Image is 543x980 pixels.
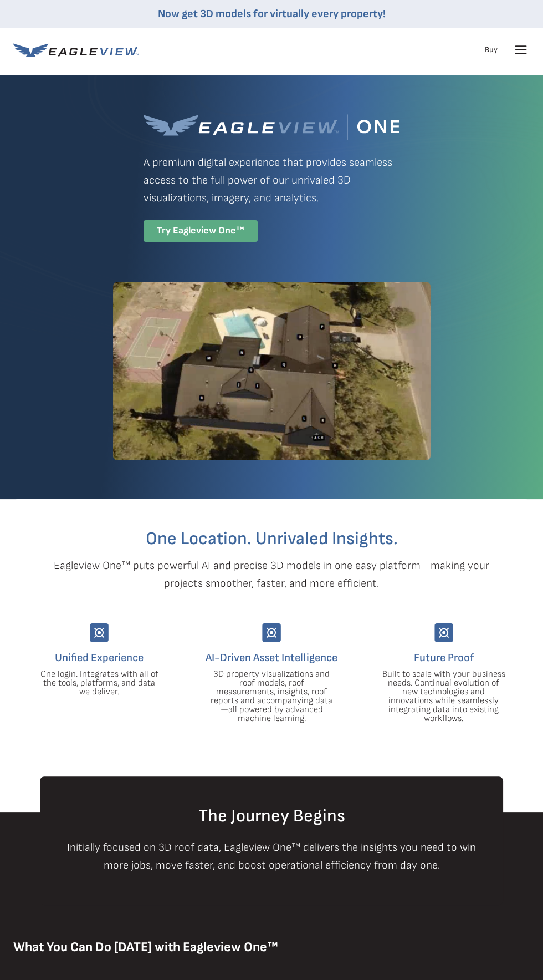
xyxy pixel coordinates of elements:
p: One login. Integrates with all of the tools, platforms, and data we deliver. [22,670,177,697]
h4: Future Proof [366,649,521,667]
img: Group-9744.svg [262,623,281,642]
h3: What You Can Do [DATE] with Eagleview One™ [13,941,530,954]
img: Group-9744.svg [434,623,453,642]
h4: Unified Experience [22,649,177,667]
img: Eagleview One™ [144,114,399,140]
p: Built to scale with your business needs. Continual evolution of new technologies and innovations ... [366,670,521,723]
h4: AI-Driven Asset Intelligence [194,649,350,667]
h2: One Location. Unrivaled Insights. [22,530,521,548]
div: Try Eagleview One™ [144,220,258,242]
p: A premium digital experience that provides seamless access to the full power of our unrivaled 3D ... [144,154,399,207]
p: Eagleview One™ puts powerful AI and precise 3D models in one easy platform—making your projects s... [34,557,509,592]
p: Initially focused on 3D roof data, Eagleview One™ delivers the insights you need to win more jobs... [57,839,486,874]
a: Now get 3D models for virtually every property! [158,7,386,21]
a: Buy [485,45,498,55]
img: Group-9744.svg [90,623,109,642]
h2: The Journey Begins [57,808,486,825]
p: 3D property visualizations and roof models, roof measurements, insights, roof reports and accompa... [194,670,350,723]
